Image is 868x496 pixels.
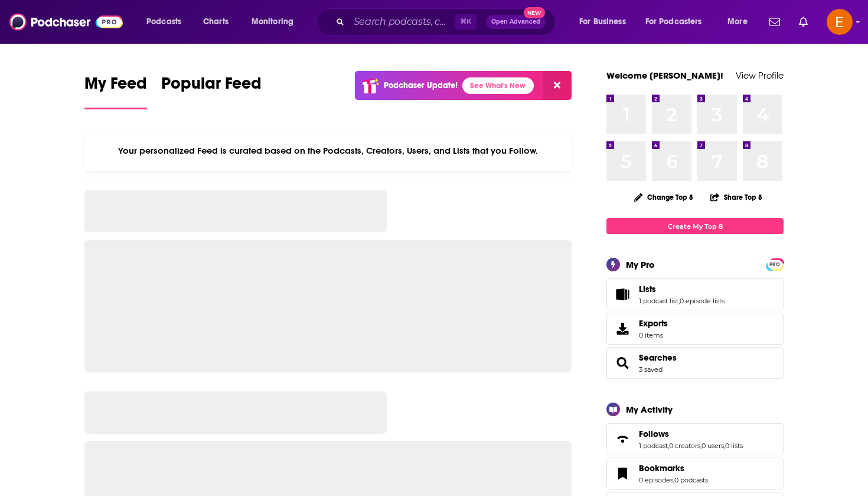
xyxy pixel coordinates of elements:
[639,318,668,329] span: Exports
[84,73,147,101] span: My Feed
[700,442,701,450] span: ,
[626,259,655,270] div: My Pro
[678,297,680,305] span: ,
[349,12,455,31] input: Search podcasts, credits, & more...
[606,278,784,310] span: Lists
[195,12,236,31] a: Charts
[645,14,702,30] span: For Podcasters
[639,463,684,474] span: Bookmarks
[9,11,123,33] img: Podchaser - Follow, Share and Rate Podcasts
[639,352,677,363] a: Searches
[668,442,669,450] span: ,
[827,9,853,35] span: Logged in as emilymorris
[627,190,700,205] button: Change Top 8
[736,70,784,81] a: View Profile
[455,14,477,30] span: ⌘ K
[626,404,673,415] div: My Activity
[606,423,784,455] span: Follows
[252,14,293,30] span: Monitoring
[669,442,700,450] a: 0 creators
[725,442,743,450] a: 0 lists
[639,429,743,439] a: Follows
[827,9,853,35] img: User Profile
[328,8,567,35] div: Search podcasts, credits, & more...
[639,463,708,474] a: Bookmarks
[606,347,784,379] span: Searches
[384,80,458,90] p: Podchaser Update!
[84,73,147,109] a: My Feed
[639,442,668,450] a: 1 podcast
[161,73,262,101] span: Popular Feed
[243,12,309,31] button: open menu
[639,297,678,305] a: 1 podcast list
[680,297,725,305] a: 0 episode lists
[639,476,673,484] a: 0 episodes
[768,260,782,269] span: PRO
[639,331,668,339] span: 0 items
[719,12,762,31] button: open menu
[611,355,634,371] a: Searches
[491,19,540,25] span: Open Advanced
[639,284,725,294] a: Lists
[486,15,546,29] button: Open AdvancedNew
[638,12,719,31] button: open menu
[138,12,197,31] button: open menu
[462,77,534,94] a: See What's New
[611,286,634,303] a: Lists
[611,320,634,337] span: Exports
[674,476,708,484] a: 0 podcasts
[606,70,723,81] a: Welcome [PERSON_NAME]!
[765,12,785,32] a: Show notifications dropdown
[673,476,674,484] span: ,
[639,284,656,294] span: Lists
[794,12,812,32] a: Show notifications dropdown
[606,218,784,234] a: Create My Top 8
[710,186,763,209] button: Share Top 8
[571,12,641,31] button: open menu
[768,260,782,268] a: PRO
[146,14,181,30] span: Podcasts
[727,14,748,30] span: More
[639,429,669,439] span: Follows
[606,313,784,345] a: Exports
[579,14,626,30] span: For Business
[606,458,784,489] span: Bookmarks
[611,431,634,448] a: Follows
[639,365,663,374] a: 3 saved
[827,9,853,35] button: Show profile menu
[724,442,725,450] span: ,
[701,442,724,450] a: 0 users
[611,465,634,482] a: Bookmarks
[203,14,229,30] span: Charts
[84,131,572,171] div: Your personalized Feed is curated based on the Podcasts, Creators, Users, and Lists that you Follow.
[524,7,545,18] span: New
[161,73,262,109] a: Popular Feed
